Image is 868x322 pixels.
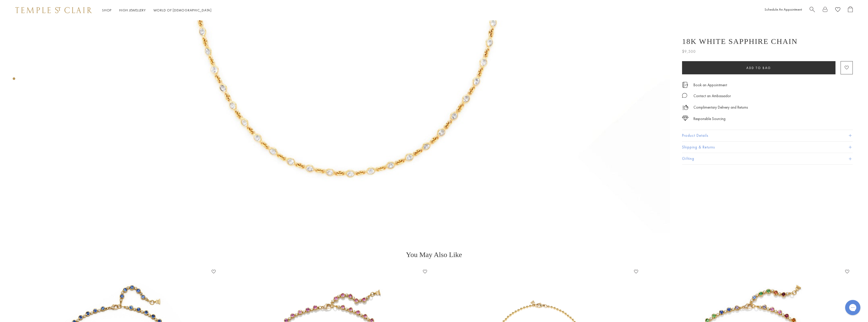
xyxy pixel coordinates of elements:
[20,251,848,259] h3: You May Also Like
[765,7,802,12] a: Schedule An Appointment
[848,6,853,14] a: Open Shopping Bag
[693,93,731,99] div: Contact an Ambassador
[693,104,748,111] p: Complimentary Delivery and Returns
[682,130,853,141] button: Product Details
[119,8,146,12] a: High JewelleryHigh Jewellery
[682,48,696,55] span: $9,500
[746,66,771,70] span: Add to bag
[682,153,853,164] button: Gifting
[682,37,798,46] h1: 18K White Sapphire Chain
[682,82,688,88] img: icon_appointment.svg
[682,116,688,121] img: icon_sourcing.svg
[693,116,725,122] div: Responsible Sourcing
[682,93,687,98] img: MessageIcon-01_2.svg
[693,82,727,88] a: Book an Appointment
[682,142,853,153] button: Shipping & Returns
[102,7,212,13] nav: Main navigation
[102,8,112,12] a: ShopShop
[13,76,15,84] div: Product gallery navigation
[15,7,92,13] img: Temple St. Clair
[810,6,815,14] a: Search
[835,6,840,14] a: View Wishlist
[843,298,863,317] iframe: Gorgias live chat messenger
[682,61,835,74] button: Add to bag
[153,8,212,12] a: World of [DEMOGRAPHIC_DATA]World of [DEMOGRAPHIC_DATA]
[682,104,688,111] img: icon_delivery.svg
